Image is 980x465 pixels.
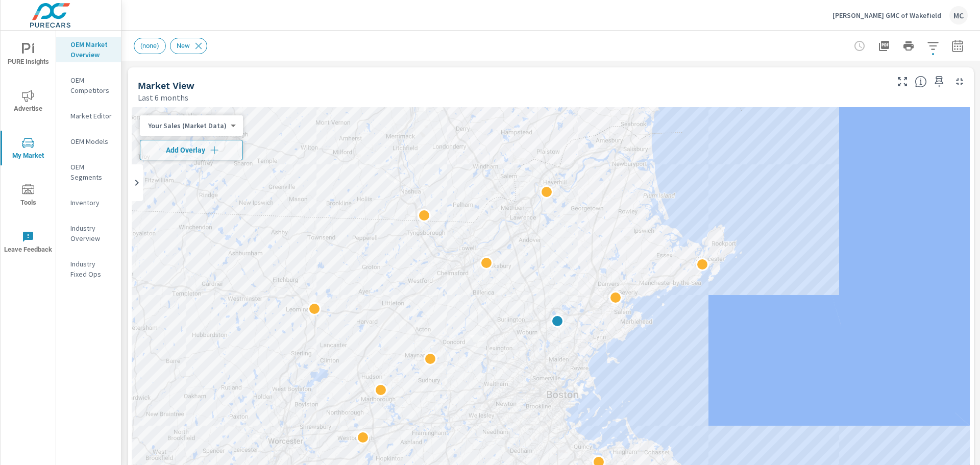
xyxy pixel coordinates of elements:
div: New [170,38,207,54]
span: New [170,42,196,50]
p: Market Editor [70,111,113,121]
p: OEM Segments [70,162,113,182]
h5: Market View [138,80,194,91]
span: My Market [4,137,53,162]
span: (none) [134,42,165,50]
div: Inventory [56,195,121,210]
div: OEM Segments [56,159,121,185]
span: Save this to your personalized report [931,74,947,90]
p: Last 6 months [138,91,188,104]
button: Print Report [898,36,919,56]
div: nav menu [1,31,56,265]
span: Leave Feedback [4,231,53,256]
p: Industry Overview [70,223,113,243]
button: Make Fullscreen [894,74,911,90]
button: Select Date Range [947,36,968,56]
p: OEM Competitors [70,75,113,95]
span: Find the biggest opportunities in your market for your inventory. Understand by postal code where... [915,76,927,88]
p: Your Sales (Market Data) [148,121,227,130]
div: Industry Overview [56,221,121,246]
span: Tools [4,184,53,209]
p: [PERSON_NAME] GMC of Wakefield [832,11,941,20]
div: OEM Models [56,134,121,149]
div: OEM Market Overview [56,37,121,62]
p: OEM Models [70,136,113,146]
div: Market Editor [56,108,121,124]
button: Add Overlay [140,140,243,160]
p: OEM Market Overview [70,39,113,60]
div: OEM Competitors [56,72,121,98]
span: Add Overlay [144,145,238,155]
div: Your Sales (Market Data) [140,121,235,131]
p: Inventory [70,198,113,208]
p: Industry Fixed Ops [70,259,113,279]
div: MC [949,6,968,25]
button: Minimize Widget [951,74,968,90]
span: Advertise [4,90,53,115]
button: "Export Report to PDF" [874,36,894,56]
span: PURE Insights [4,43,53,68]
div: Industry Fixed Ops [56,256,121,282]
button: Apply Filters [923,36,943,56]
